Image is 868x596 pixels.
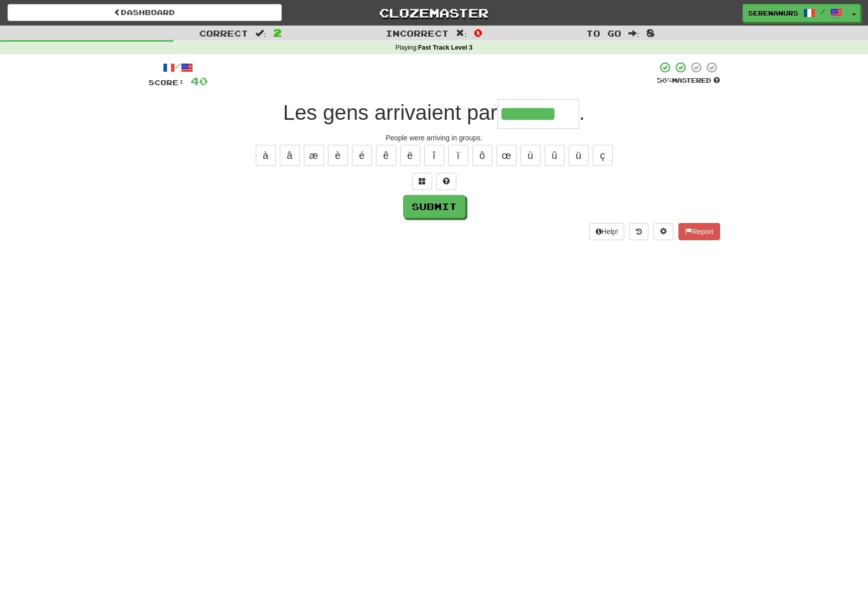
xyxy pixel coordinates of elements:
[496,145,516,166] button: œ
[403,195,465,218] button: Submit
[657,76,672,84] span: 50 %
[586,28,621,38] span: To go
[579,101,585,124] span: .
[820,8,825,15] span: /
[280,145,300,166] button: â
[400,145,420,166] button: ë
[283,101,497,124] span: Les gens arrivaient par
[386,28,449,38] span: Incorrect
[545,145,565,166] button: û
[743,4,848,22] a: SerenaNurs /
[748,9,798,18] span: SerenaNurs
[297,4,571,22] a: Clozemaster
[191,75,208,87] span: 40
[472,145,492,166] button: ô
[456,29,467,38] span: :
[520,145,541,166] button: ù
[148,78,185,87] span: Score:
[256,145,276,166] button: à
[352,145,372,166] button: é
[678,223,720,240] button: Report
[629,223,648,240] button: Round history (alt+y)
[273,27,282,39] span: 2
[436,173,456,190] button: Single letter hint - you only get 1 per sentence and score half the points! alt+h
[474,27,482,39] span: 0
[148,61,208,74] div: /
[328,145,348,166] button: è
[8,4,282,21] a: Dashboard
[418,44,473,51] strong: Fast Track Level 3
[628,29,639,38] span: :
[376,145,396,166] button: ê
[657,76,720,85] div: Mastered
[646,27,655,39] span: 8
[589,223,625,240] button: Help!
[255,29,266,38] span: :
[569,145,589,166] button: ü
[593,145,613,166] button: ç
[412,173,432,190] button: Switch sentence to multiple choice alt+p
[448,145,468,166] button: ï
[304,145,324,166] button: æ
[199,28,248,38] span: Correct
[148,133,720,143] div: People were arriving in groups.
[424,145,444,166] button: î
